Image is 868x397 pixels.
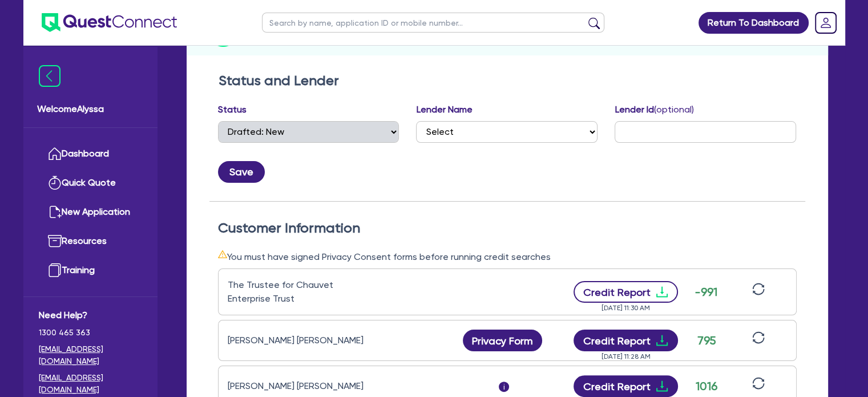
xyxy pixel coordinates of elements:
span: 1300 465 363 [39,327,142,339]
a: [EMAIL_ADDRESS][DOMAIN_NAME] [39,372,142,396]
img: quest-connect-logo-blue [42,13,177,32]
a: Dashboard [39,139,142,169]
span: download [655,334,669,347]
a: Resources [39,227,142,256]
span: sync [752,377,765,390]
div: [PERSON_NAME] [PERSON_NAME] [228,379,370,393]
button: sync [749,282,768,302]
button: sync [749,331,768,351]
div: -991 [692,283,721,300]
img: resources [48,234,62,248]
span: download [655,379,669,393]
span: Welcome Alyssa [37,102,144,116]
button: Credit Reportdownload [574,330,678,351]
div: You must have signed Privacy Consent forms before running credit searches [218,250,797,264]
div: [PERSON_NAME] [PERSON_NAME] [228,334,370,347]
div: The Trustee for Chauvet Enterprise Trust [228,278,370,306]
span: sync [752,331,765,344]
img: icon-menu-close [39,65,60,87]
img: quick-quote [48,176,62,190]
label: Status [218,103,247,117]
span: i [499,382,509,392]
a: Training [39,256,142,285]
a: Return To Dashboard [699,12,809,34]
label: Lender Name [416,103,472,117]
span: sync [752,283,765,295]
span: Need Help? [39,308,142,322]
button: Credit Reportdownload [574,281,678,303]
div: 795 [692,332,721,349]
span: warning [218,250,227,259]
button: Credit Reportdownload [574,375,678,397]
a: New Application [39,198,142,227]
button: sync [749,376,768,396]
h2: Customer Information [218,220,797,236]
h2: Status and Lender [219,73,796,89]
a: [EMAIL_ADDRESS][DOMAIN_NAME] [39,343,142,367]
span: (optional) [653,104,693,115]
img: training [48,263,62,277]
button: Save [218,161,265,183]
button: Privacy Form [463,330,543,351]
input: Search by name, application ID or mobile number... [262,13,604,33]
img: new-application [48,205,62,219]
span: download [655,285,669,299]
label: Lender Id [615,103,693,117]
a: Quick Quote [39,169,142,198]
a: Dropdown toggle [811,8,841,38]
div: 1016 [692,378,721,395]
